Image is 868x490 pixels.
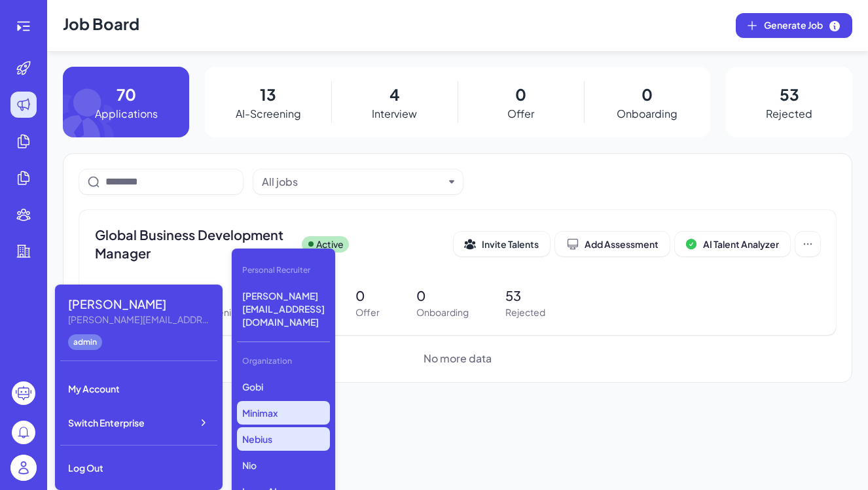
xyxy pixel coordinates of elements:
span: Switch Enterprise [68,416,145,429]
button: All jobs [262,174,444,190]
p: Rejected [505,306,545,319]
p: 0 [642,82,653,106]
p: Nio [237,453,330,477]
p: Minimax [237,401,330,425]
span: Invite Talents [482,238,539,250]
p: Onboarding [416,306,469,319]
div: admin [68,334,102,350]
span: Generate Job [764,18,841,33]
span: AI Talent Analyzer [703,238,779,250]
p: 13 [260,82,276,106]
p: Rejected [766,106,812,122]
p: 53 [780,82,799,106]
span: No more data [424,351,492,366]
button: Add Assessment [555,232,670,256]
div: Maggie [68,295,212,313]
img: user_logo.png [10,455,37,481]
p: Gobi [237,375,330,398]
div: All jobs [262,174,298,190]
p: Nebius [237,427,330,451]
p: Offer [507,106,534,122]
div: Log Out [60,453,217,482]
p: 0 [355,286,380,306]
div: Personal Recruiter [237,259,330,281]
div: Organization [237,350,330,372]
button: AI Talent Analyzer [675,232,790,256]
div: Add Assessment [566,237,659,251]
span: Global Business Development Manager [95,226,291,262]
button: Generate Job [736,13,852,38]
div: Maggie@joinbrix.com [68,313,212,326]
p: Active [316,237,344,251]
div: My Account [60,374,217,403]
p: [PERSON_NAME][EMAIL_ADDRESS][DOMAIN_NAME] [237,284,330,334]
p: 0 [515,82,526,106]
p: Interview [372,106,417,122]
p: 53 [505,286,545,306]
p: 0 [416,286,469,306]
p: 4 [389,82,400,106]
p: AI-Screening [236,106,301,122]
button: Invite Talents [454,232,550,256]
p: Offer [355,306,380,319]
p: Onboarding [617,106,678,122]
